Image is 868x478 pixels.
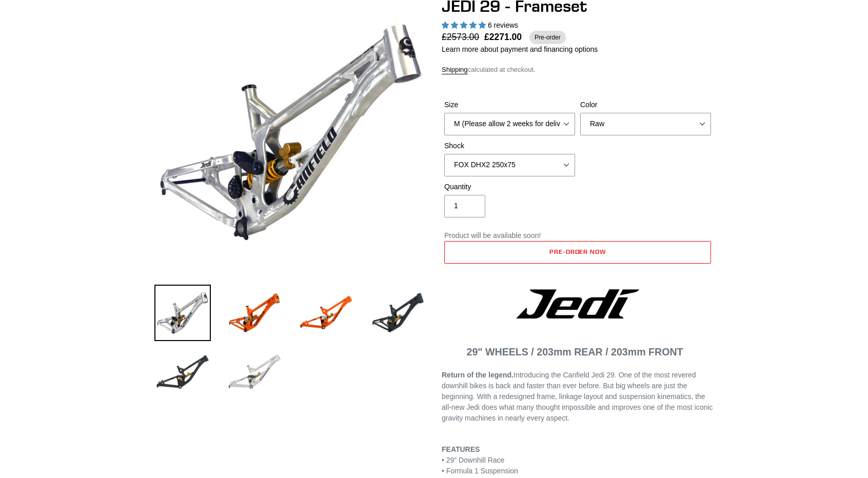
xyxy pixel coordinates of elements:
[529,31,566,44] span: Pre-order
[484,30,522,44] span: £2271.00
[442,371,514,379] b: Return of the legend.
[226,285,283,341] img: Load image into Gallery viewer, JEDI 29 - Frameset
[442,30,484,44] span: £2573.00
[549,248,606,255] span: Pre-order now
[442,445,480,453] b: FEATURES
[442,456,504,464] span: • 29” Downhill Race
[444,241,711,264] button: Add to cart
[442,66,468,74] a: Shipping
[442,21,488,29] span: 5.00 stars
[154,285,211,341] img: Load image into Gallery viewer, JEDI 29 - Frameset
[370,285,426,341] img: Load image into Gallery viewer, JEDI 29 - Frameset
[444,99,575,110] label: Size
[467,346,683,357] span: 29" WHEELS / 203mm REAR / 203mm FRONT
[442,371,713,422] span: Introducing the Canfield Jedi 29. One of the most revered downhill bikes is back and faster than ...
[444,230,711,241] p: Product will be available soon!
[442,467,518,475] span: • Formula 1 Suspension
[442,65,714,75] div: calculated at checkout.
[154,344,211,401] img: Load image into Gallery viewer, JEDI 29 - Frameset
[580,99,711,110] label: Color
[226,344,283,401] img: Load image into Gallery viewer, JEDI 29 - Frameset
[298,285,354,341] img: Load image into Gallery viewer, JEDI 29 - Frameset
[488,21,518,29] span: 6 reviews
[444,141,575,151] label: Shock
[444,182,575,192] label: Quantity
[442,45,598,53] a: Learn more about payment and financing options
